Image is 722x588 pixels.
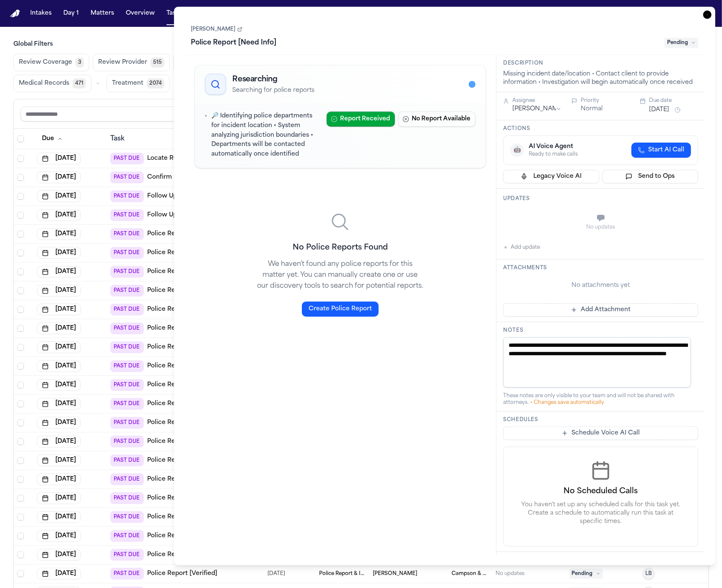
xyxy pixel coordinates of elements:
button: Treatment2074 [106,75,170,92]
h1: Police Report [Need Info] [188,36,280,49]
img: Finch Logo [10,10,20,18]
span: 🤖 [514,146,521,154]
div: These notes are only visible to your team and will not be shared with attorneys. [503,393,698,406]
span: Review Coverage [19,58,72,67]
div: Assignee [512,97,561,104]
button: Send to Ops [603,170,698,183]
button: Tasks [163,6,185,21]
button: Report Received [327,112,395,127]
span: Start AI Call [648,146,684,154]
button: [DATE] [649,106,669,114]
span: 515 [151,57,164,68]
span: Pending [665,38,698,48]
button: Create Police Report [302,302,379,317]
div: No attachments yet [503,281,698,290]
span: 3 [75,57,84,68]
button: Add update [503,242,540,252]
p: You haven't set up any scheduled calls for this task yet. Create a schedule to automatically run ... [520,501,681,526]
button: The Flock [219,6,255,21]
button: Day 1 [60,6,82,21]
a: Home [10,10,20,18]
a: [PERSON_NAME] [191,26,242,33]
button: No Report Available [398,112,475,127]
button: Intakes [27,6,55,21]
span: Treatment [112,79,143,88]
div: Due date [649,97,698,104]
span: Review Provider [98,58,147,67]
button: Schedule Voice AI Call [503,427,698,440]
button: Normal [581,105,603,113]
button: Overview [122,6,158,21]
h3: Schedules [503,416,698,423]
h3: Actions [503,125,698,132]
div: No updates [503,224,698,231]
button: Medical Records471 [13,75,91,92]
p: Searching for police reports [233,86,315,95]
p: 🔎 Identifying police departments for incident location • System analyzing jurisdiction boundaries... [212,112,320,159]
button: Legacy Voice AI [503,170,599,183]
span: 471 [73,78,86,88]
h3: Global Filters [13,40,709,49]
p: We haven't found any police reports for this matter yet. You can manually create one or use our d... [256,259,424,291]
span: 2074 [147,78,164,88]
button: Snooze task [673,105,683,115]
div: Ready to make calls [529,151,578,158]
div: Priority [581,97,630,104]
h3: Description [503,60,698,67]
h3: Updates [503,195,698,202]
span: Medical Records [19,79,69,88]
span: • Changes save automatically [530,400,604,405]
h2: Researching [233,74,315,86]
div: Missing incident date/location • Contact client to provide information • Investigation will begin... [503,70,698,87]
button: Start AI Call [631,143,691,158]
button: Firms [190,6,214,21]
button: Intake2227 [173,54,224,71]
button: Matters [87,6,117,21]
h3: No Scheduled Calls [517,486,684,497]
h3: No Police Reports Found [256,242,424,254]
button: Review Coverage3 [13,54,89,71]
div: AI Voice Agent [529,143,578,151]
h3: Attachments [503,265,698,271]
button: Add Attachment [503,303,698,317]
h3: Notes [503,327,698,334]
button: Review Provider515 [93,54,170,71]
